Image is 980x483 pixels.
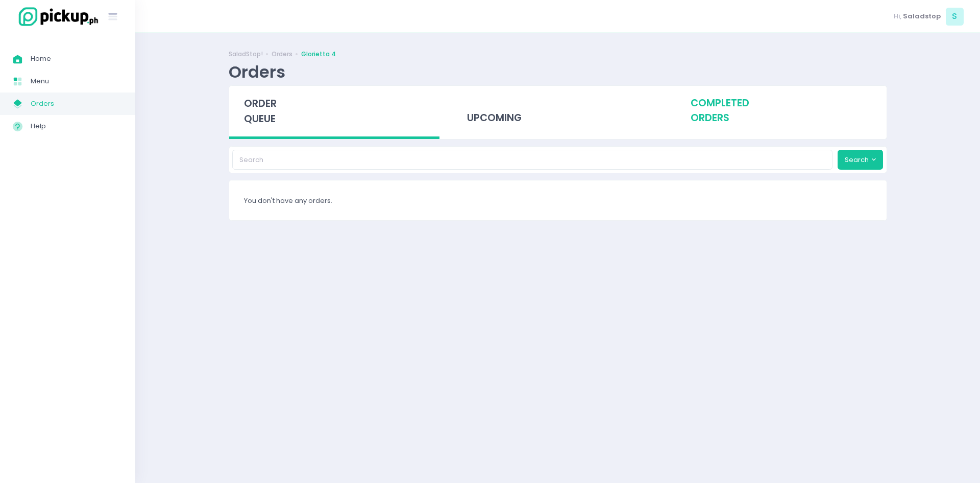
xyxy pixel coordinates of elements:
[452,86,663,136] div: upcoming
[244,97,277,126] span: order queue
[13,6,100,28] img: logo
[31,97,122,110] span: Orders
[232,150,832,169] input: Search
[301,50,336,59] a: Glorietta 4
[229,180,887,220] div: You don't have any orders.
[272,50,292,59] a: Orders
[31,52,122,65] span: Home
[229,50,263,59] a: SaladStop!
[676,86,887,136] div: completed orders
[946,8,964,26] span: S
[838,150,884,169] button: Search
[31,75,122,88] span: Menu
[229,62,285,82] div: Orders
[31,120,122,133] span: Help
[894,11,901,21] span: Hi,
[903,11,941,21] span: Saladstop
